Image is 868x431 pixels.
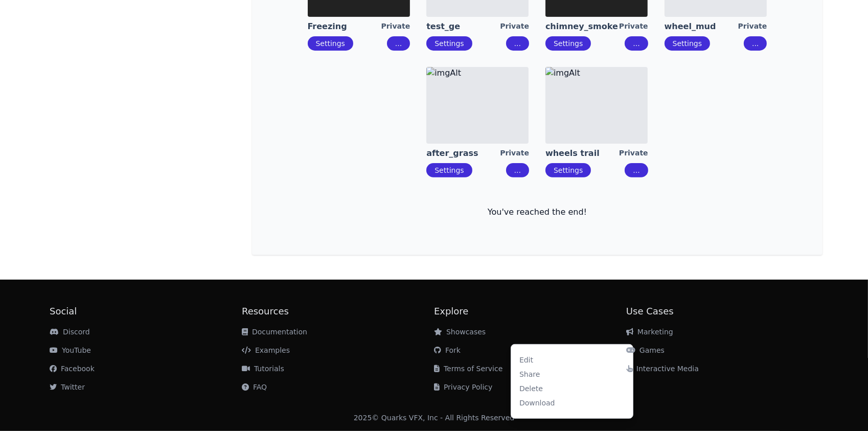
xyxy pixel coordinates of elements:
[500,148,529,159] div: Private
[500,21,529,32] div: Private
[545,21,619,32] a: chimney_smoke
[434,383,492,391] a: Privacy Policy
[625,163,648,177] button: ...
[626,304,818,319] h2: Use Cases
[626,365,699,373] a: Interactive Media
[506,36,529,51] button: ...
[506,163,529,177] button: ...
[619,148,648,159] div: Private
[626,328,673,336] a: Marketing
[435,166,464,174] a: Settings
[665,21,738,32] a: wheel_mud
[545,163,591,177] button: Settings
[268,206,806,218] p: You've reached the end!
[434,328,486,336] a: Showcases
[426,67,529,144] img: imgAlt
[50,346,91,354] a: YouTube
[242,304,434,319] h2: Resources
[242,346,290,354] a: Examples
[381,21,410,32] div: Private
[619,21,648,32] div: Private
[426,163,472,177] button: Settings
[308,21,381,32] a: Freezing
[242,383,267,391] a: FAQ
[673,39,702,48] a: Settings
[316,39,345,48] a: Settings
[50,383,85,391] a: Twitter
[665,36,710,51] button: Settings
[242,365,284,373] a: Tutorials
[50,365,95,373] a: Facebook
[387,36,410,51] button: ...
[626,346,665,354] a: Games
[242,328,307,336] a: Documentation
[545,148,619,159] a: wheels trail
[434,346,461,354] a: Fork
[426,36,472,51] button: Settings
[434,304,626,319] h2: Explore
[738,21,767,32] div: Private
[426,148,500,159] a: after_grass
[545,67,648,144] img: imgAlt
[545,36,591,51] button: Settings
[625,36,648,51] button: ...
[554,166,583,174] a: Settings
[308,36,353,51] button: Settings
[554,39,583,48] a: Settings
[50,304,242,319] h2: Social
[435,39,464,48] a: Settings
[744,36,767,51] button: ...
[426,21,500,32] a: test_ge
[50,328,90,336] a: Discord
[434,365,502,373] a: Terms of Service
[354,413,515,423] div: 2025 © Quarks VFX, Inc - All Rights Reserved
